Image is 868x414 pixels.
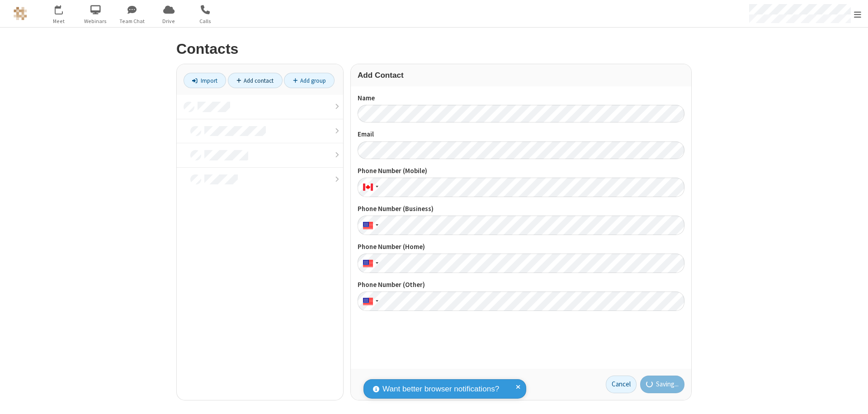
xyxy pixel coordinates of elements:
[640,376,685,394] button: Saving...
[228,73,283,88] a: Add contact
[61,5,67,12] div: 1
[184,73,226,88] a: Import
[115,17,149,25] span: Team Chat
[79,17,113,25] span: Webinars
[845,390,861,408] iframe: Chat
[189,17,222,25] span: Calls
[284,73,335,88] a: Add group
[152,17,186,25] span: Drive
[358,242,684,252] label: Phone Number (Home)
[358,216,381,235] div: United States: + 1
[358,129,684,140] label: Email
[358,204,684,214] label: Phone Number (Business)
[358,280,684,290] label: Phone Number (Other)
[606,376,637,394] a: Cancel
[42,17,76,25] span: Meet
[656,379,679,390] span: Saving...
[358,178,381,197] div: Canada: + 1
[358,254,381,273] div: United States: + 1
[14,7,27,20] img: QA Selenium DO NOT DELETE OR CHANGE
[358,292,381,311] div: United States: + 1
[358,93,684,103] label: Name
[358,71,684,80] h3: Add Contact
[358,166,684,176] label: Phone Number (Mobile)
[382,383,499,395] span: Want better browser notifications?
[176,41,692,57] h2: Contacts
